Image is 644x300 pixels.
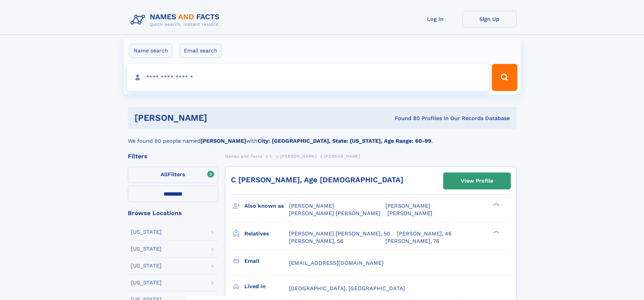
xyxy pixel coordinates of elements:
[180,44,222,58] label: Email search
[131,246,162,252] div: [US_STATE]
[161,171,168,178] span: All
[270,154,273,159] span: C
[135,114,301,122] h1: [PERSON_NAME]
[324,154,360,159] span: [PERSON_NAME]
[128,167,218,183] label: Filters
[397,230,452,237] a: [PERSON_NAME], 46
[289,230,390,237] a: [PERSON_NAME] [PERSON_NAME], 50
[289,285,405,292] span: [GEOGRAPHIC_DATA], [GEOGRAPHIC_DATA]
[280,154,316,159] span: [PERSON_NAME]
[131,263,162,269] div: [US_STATE]
[492,230,500,234] div: ❯
[385,237,439,245] a: [PERSON_NAME], 76
[128,153,218,159] div: Filters
[462,11,517,27] a: Sign Up
[387,210,432,216] span: [PERSON_NAME]
[492,64,517,91] button: Search Button
[289,260,384,266] span: [EMAIL_ADDRESS][DOMAIN_NAME]
[444,173,510,189] a: View Profile
[301,115,510,122] div: Found 80 Profiles In Our Records Database
[128,210,218,216] div: Browse Locations
[129,44,172,58] label: Name search
[289,203,334,209] span: [PERSON_NAME]
[128,129,517,145] div: We found 80 people named with .
[492,202,500,207] div: ❯
[385,203,430,209] span: [PERSON_NAME]
[244,200,289,212] h3: Also known as
[225,152,262,160] a: Names and Facts
[289,237,343,245] a: [PERSON_NAME], 56
[258,138,431,144] b: City: [GEOGRAPHIC_DATA], State: [US_STATE], Age Range: 60-99
[200,138,246,144] b: [PERSON_NAME]
[131,229,162,235] div: [US_STATE]
[131,280,162,285] div: [US_STATE]
[244,228,289,239] h3: Relatives
[231,176,403,184] a: C [PERSON_NAME], Age [DEMOGRAPHIC_DATA]
[289,210,381,216] span: [PERSON_NAME] [PERSON_NAME]
[270,152,273,160] a: C
[128,11,225,29] img: Logo Names and Facts
[244,255,289,267] h3: Email
[408,11,462,27] a: Log In
[244,281,289,292] h3: Lived in
[461,173,493,189] div: View Profile
[280,152,316,160] a: [PERSON_NAME]
[127,64,489,91] input: search input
